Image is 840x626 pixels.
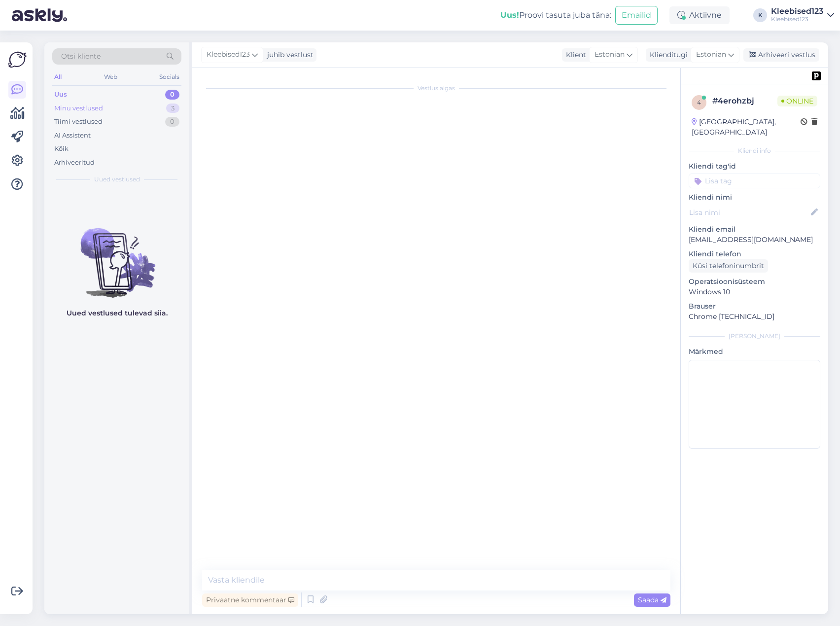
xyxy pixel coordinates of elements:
[54,104,103,113] div: Minu vestlused
[202,593,298,607] div: Privaatne kommentaar
[689,332,820,341] div: [PERSON_NAME]
[689,259,768,273] div: Küsi telefoninumbrit
[692,117,801,138] div: [GEOGRAPHIC_DATA], [GEOGRAPHIC_DATA]
[689,249,820,259] p: Kliendi telefon
[44,210,189,299] img: No chats
[696,49,726,60] span: Estonian
[743,48,819,62] div: Arhiveeri vestlus
[94,175,140,184] span: Uued vestlused
[689,347,820,357] p: Märkmed
[689,235,820,245] p: [EMAIL_ADDRESS][DOMAIN_NAME]
[54,158,95,168] div: Arhiveeritud
[54,144,69,154] div: Kõik
[771,15,823,23] div: Kleebised123
[689,192,820,203] p: Kliendi nimi
[689,146,820,155] div: Kliendi info
[54,131,91,140] div: AI Assistent
[615,6,658,25] button: Emailid
[669,6,730,24] div: Aktiivne
[67,308,168,318] p: Uued vestlused tulevad siia.
[263,50,314,60] div: juhib vestlust
[689,161,820,172] p: Kliendi tag'id
[54,90,67,100] div: Uus
[646,50,688,60] div: Klienditugi
[689,174,820,188] input: Lisa tag
[61,51,101,62] span: Otsi kliente
[52,70,64,83] div: All
[165,117,179,127] div: 0
[771,7,823,15] div: Kleebised123
[500,10,519,20] b: Uus!
[689,207,809,218] input: Lisa nimi
[689,312,820,322] p: Chrome [TECHNICAL_ID]
[771,7,834,23] a: Kleebised123Kleebised123
[712,95,777,107] div: # 4erohzbj
[562,50,586,60] div: Klient
[157,70,181,83] div: Socials
[697,99,701,106] span: 4
[753,8,767,22] div: K
[777,96,817,106] span: Online
[8,50,27,69] img: Askly Logo
[165,90,179,100] div: 0
[689,287,820,297] p: Windows 10
[500,9,611,21] div: Proovi tasuta juba täna:
[54,117,103,127] div: Tiimi vestlused
[689,301,820,312] p: Brauser
[812,71,821,80] img: pd
[638,595,666,604] span: Saada
[689,277,820,287] p: Operatsioonisüsteem
[207,49,250,60] span: Kleebised123
[689,224,820,235] p: Kliendi email
[166,104,179,113] div: 3
[595,49,625,60] span: Estonian
[202,84,670,93] div: Vestlus algas
[102,70,119,83] div: Web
